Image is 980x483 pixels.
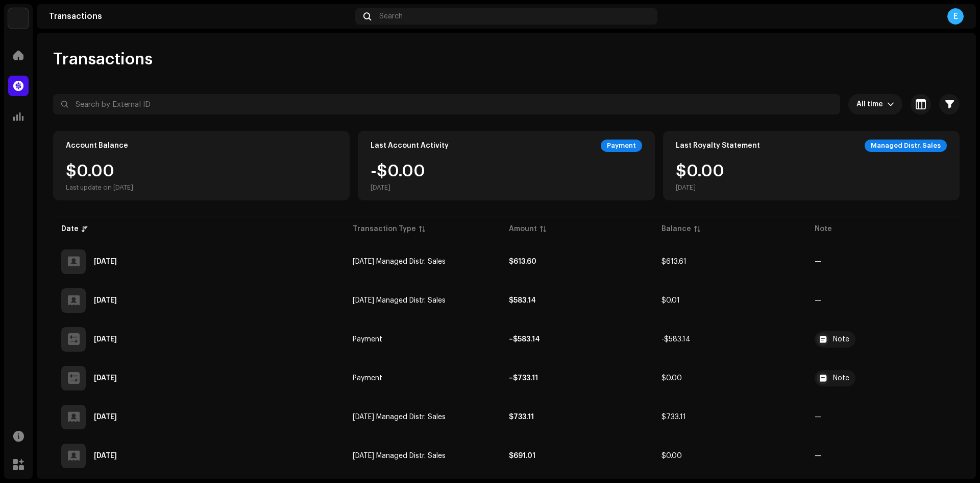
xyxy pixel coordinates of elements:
span: Jun 2025 Managed Distr. Sales [353,297,446,304]
div: Transaction Type [353,224,416,234]
div: Jun 30, 2025 [94,452,117,459]
div: Jul 29, 2025 [94,413,117,421]
span: Transactions [53,49,153,70]
div: Note [833,336,849,343]
strong: $733.11 [509,413,534,421]
re-a-table-badge: — [815,258,821,265]
span: Payment [353,336,382,343]
span: $613.61 [661,258,687,265]
div: E [947,8,964,25]
re-a-table-badge: — [815,452,821,459]
div: Payment [601,140,642,152]
div: Date [61,224,79,234]
div: Aug 31, 2025 [94,336,117,343]
span: May 2025 Distribution Statement [815,370,951,386]
div: Jul 31, 2025 [94,375,117,382]
div: Transactions [49,12,351,20]
div: dropdown trigger [887,94,894,114]
div: [DATE] [676,183,724,192]
span: Apr 2025 Managed Distr. Sales [353,452,446,459]
input: Search by External ID [53,94,840,114]
div: Last Royalty Statement [676,142,760,150]
span: -$583.14 [661,336,691,343]
div: Last Account Activity [371,142,449,150]
strong: –$733.11 [509,375,538,382]
re-a-table-badge: — [815,297,821,304]
re-a-table-badge: — [815,413,821,421]
strong: $613.60 [509,258,536,265]
span: Jul 2025 Managed Distr. Sales [353,258,446,265]
div: Sep 1, 2025 [94,297,117,304]
span: May 2025 Managed Distr. Sales [353,413,446,421]
span: Payment [353,375,382,382]
span: June 2025 Distribution Statement [815,331,951,348]
span: $733.11 [661,413,686,421]
span: $0.00 [661,452,682,459]
strong: $583.14 [509,297,536,304]
div: [DATE] [371,183,425,192]
div: Amount [509,224,537,234]
span: Search [379,12,403,20]
div: Last update on [DATE] [66,183,133,192]
div: Sep 29, 2025 [94,258,117,265]
span: All time [856,94,887,114]
div: Account Balance [66,142,128,150]
strong: $691.01 [509,452,535,459]
div: Managed Distr. Sales [865,140,947,152]
img: 1027d70a-e5de-47d6-bc38-87504e87fcf1 [8,8,29,29]
div: Note [833,375,849,382]
strong: –$583.14 [509,336,540,343]
span: $0.01 [661,297,680,304]
span: $0.00 [661,375,682,382]
div: Balance [661,224,691,234]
